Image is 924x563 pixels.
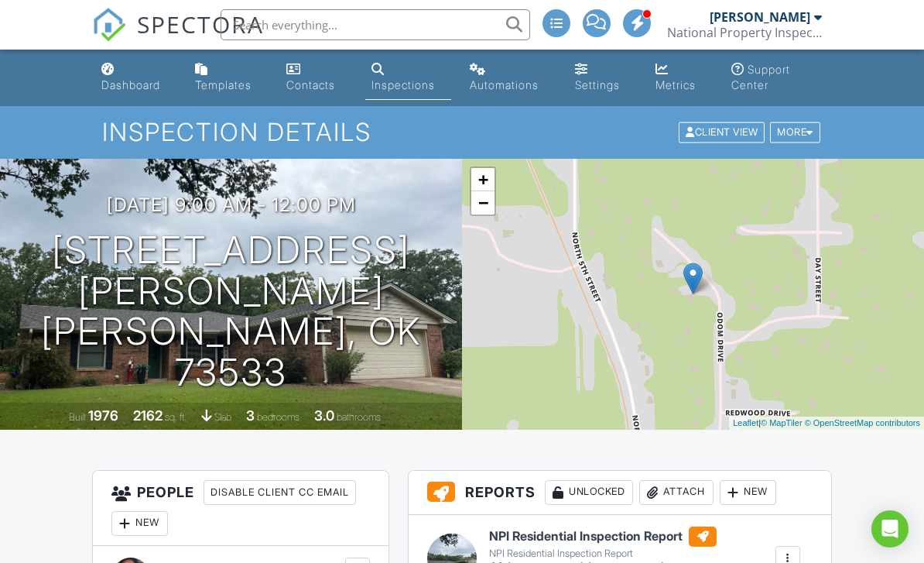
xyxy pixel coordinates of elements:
[69,411,86,423] span: Built
[314,407,334,424] div: 3.0
[729,417,924,430] div: |
[871,510,909,548] div: Open Intercom Messenger
[133,407,163,424] div: 2162
[95,56,176,100] a: Dashboard
[92,8,126,42] img: The Best Home Inspection Software - Spectora
[337,411,381,423] span: bathrooms
[464,56,556,100] a: Automations (Basic)
[489,548,717,560] div: NPI Residential Inspection Report
[88,407,118,424] div: 1976
[257,411,299,423] span: bedrooms
[195,78,252,91] div: Templates
[720,480,776,505] div: New
[471,191,495,215] a: Zoom out
[371,78,435,91] div: Inspections
[471,168,495,191] a: Zoom in
[93,471,388,546] h3: People
[725,56,828,100] a: Support Center
[770,122,820,143] div: More
[221,9,530,40] input: Search everything...
[677,125,768,137] a: Client View
[710,9,810,25] div: [PERSON_NAME]
[679,122,765,143] div: Client View
[655,78,696,91] div: Metrics
[805,418,920,427] a: © OpenStreetMap contributors
[165,411,187,423] span: sq. ft.
[667,25,822,40] div: National Property Inspections
[365,56,450,100] a: Inspections
[92,21,264,53] a: SPECTORA
[25,230,437,393] h1: [STREET_ADDRESS][PERSON_NAME] [PERSON_NAME], OK 73533
[137,8,264,40] span: SPECTORA
[761,418,803,427] a: © MapTiler
[545,480,633,505] div: Unlocked
[107,194,356,215] h3: [DATE] 9:00 am - 12:00 pm
[649,56,713,100] a: Metrics
[639,480,714,505] div: Attach
[189,56,268,100] a: Templates
[569,56,637,100] a: Settings
[409,471,830,515] h3: Reports
[214,411,231,423] span: Slab
[280,56,353,100] a: Contacts
[111,511,168,536] div: New
[246,407,255,424] div: 3
[204,480,356,505] div: Disable Client CC Email
[102,118,822,146] h1: Inspection Details
[575,78,620,91] div: Settings
[286,78,335,91] div: Contacts
[733,418,758,427] a: Leaflet
[470,78,539,91] div: Automations
[101,78,160,91] div: Dashboard
[731,63,790,91] div: Support Center
[489,527,717,547] h6: NPI Residential Inspection Report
